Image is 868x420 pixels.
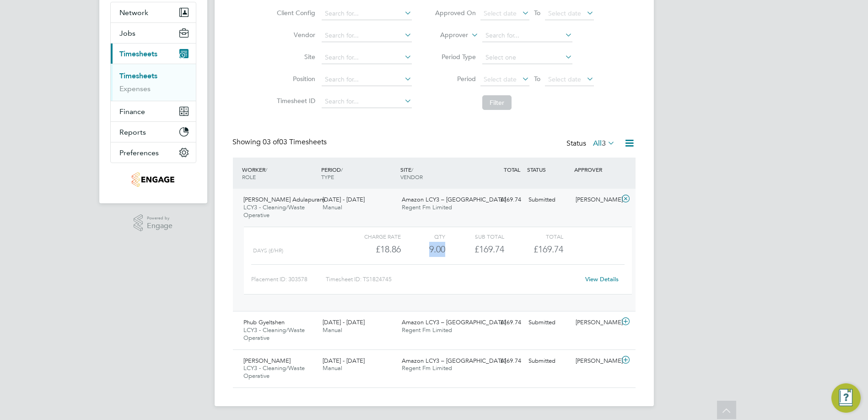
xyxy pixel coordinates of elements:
[477,315,525,330] div: £169.74
[548,75,581,83] span: Select date
[111,2,196,22] button: Network
[534,244,563,255] span: £169.74
[243,173,256,180] span: ROLE
[585,275,619,283] a: View Details
[477,192,525,207] div: £169.74
[266,166,268,173] span: /
[567,137,617,150] div: Status
[147,222,173,230] span: Engage
[323,364,342,372] span: Manual
[401,242,445,257] div: 9.00
[402,318,506,326] span: Amazon LCY3 – [GEOGRAPHIC_DATA]
[482,51,572,64] input: Select one
[484,9,517,17] span: Select date
[244,203,305,219] span: LCY3 - Cleaning/Waste Operative
[323,196,365,203] span: [DATE] - [DATE]
[398,161,477,185] div: SITE
[402,196,506,203] span: Amazon LCY3 – [GEOGRAPHIC_DATA]
[402,326,452,334] span: Regent Fm Limited
[120,8,149,17] span: Network
[435,75,476,83] label: Period
[402,203,452,211] span: Regent Fm Limited
[525,161,572,178] div: STATUS
[341,231,400,242] div: Charge rate
[504,166,520,173] span: TOTAL
[602,139,606,148] span: 3
[263,137,280,147] span: 03 of
[482,95,512,110] button: Filter
[132,172,174,187] img: regentfm-logo-retina.png
[322,7,412,20] input: Search for...
[120,128,146,136] span: Reports
[274,53,315,61] label: Site
[111,101,196,121] button: Finance
[341,166,343,173] span: /
[120,29,136,38] span: Jobs
[435,53,476,61] label: Period Type
[322,95,412,108] input: Search for...
[274,75,315,83] label: Position
[120,107,146,116] span: Finance
[593,139,615,148] label: All
[445,231,504,242] div: Sub Total
[251,272,326,287] div: Placement ID: 303578
[572,161,620,178] div: APPROVER
[253,247,283,254] span: Days (£/HR)
[274,9,315,17] label: Client Config
[572,192,620,207] div: [PERSON_NAME]
[322,51,412,64] input: Search for...
[401,231,445,242] div: QTY
[244,364,305,380] span: LCY3 - Cleaning/Waste Operative
[274,31,315,39] label: Vendor
[400,173,423,180] span: VENDOR
[402,364,452,372] span: Regent Fm Limited
[244,196,325,203] span: [PERSON_NAME] Adulapuram
[120,84,151,93] a: Expenses
[548,9,581,17] span: Select date
[482,29,572,42] input: Search for...
[323,203,342,211] span: Manual
[120,71,158,80] a: Timesheets
[322,29,412,42] input: Search for...
[572,354,620,369] div: [PERSON_NAME]
[110,172,196,187] a: Go to home page
[341,242,400,257] div: £18.86
[323,357,365,365] span: [DATE] - [DATE]
[111,122,196,142] button: Reports
[323,318,365,326] span: [DATE] - [DATE]
[244,318,285,326] span: Phub Gyeltshen
[111,44,196,64] button: Timesheets
[244,357,291,365] span: [PERSON_NAME]
[445,242,504,257] div: £169.74
[411,166,413,173] span: /
[111,23,196,43] button: Jobs
[326,272,580,287] div: Timesheet ID: TS1824745
[322,73,412,86] input: Search for...
[531,73,543,85] span: To
[120,148,159,157] span: Preferences
[435,9,476,17] label: Approved On
[525,354,572,369] div: Submitted
[477,354,525,369] div: £169.74
[525,192,572,207] div: Submitted
[504,231,563,242] div: Total
[831,383,861,413] button: Engage Resource Center
[244,326,305,342] span: LCY3 - Cleaning/Waste Operative
[120,49,158,58] span: Timesheets
[274,97,315,105] label: Timesheet ID
[531,7,543,19] span: To
[263,137,327,147] span: 03 Timesheets
[321,173,334,180] span: TYPE
[323,326,342,334] span: Manual
[525,315,572,330] div: Submitted
[402,357,506,365] span: Amazon LCY3 – [GEOGRAPHIC_DATA]
[233,137,329,147] div: Showing
[427,31,468,40] label: Approver
[572,315,620,330] div: [PERSON_NAME]
[319,161,398,185] div: PERIOD
[111,142,196,163] button: Preferences
[484,75,517,83] span: Select date
[111,64,196,101] div: Timesheets
[147,214,173,222] span: Powered by
[240,161,319,185] div: WORKER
